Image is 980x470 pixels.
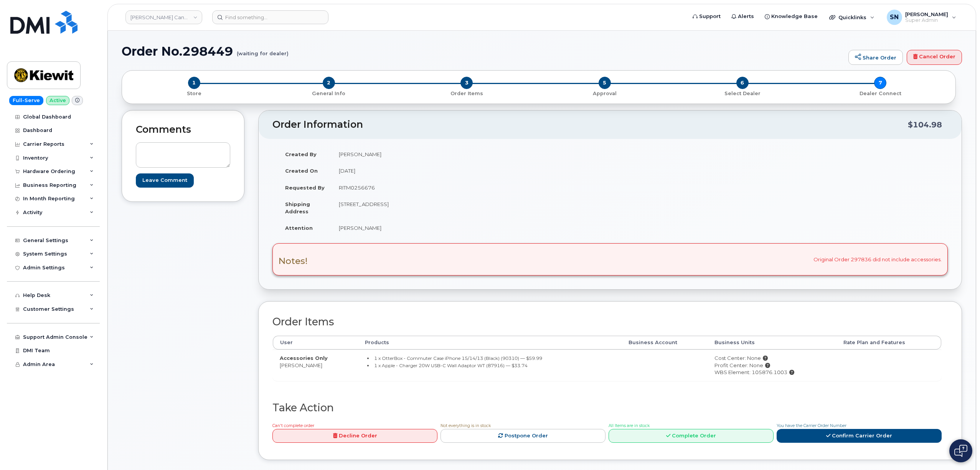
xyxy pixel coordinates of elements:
[714,369,830,376] div: WBS Element: 105876.1003
[907,50,962,65] a: Cancel Order
[848,50,903,65] a: Share Order
[272,423,314,428] span: Can't complete order
[272,243,948,275] div: Original Order 297836 did not include accessories.
[122,45,845,58] h1: Order No.298449
[358,336,622,350] th: Products
[136,124,230,135] h2: Comments
[332,219,604,236] td: [PERSON_NAME]
[401,90,533,97] p: Order Items
[714,362,830,369] div: Profit Center: None
[128,89,260,97] a: 1 Store
[836,336,941,350] th: Rate Plan and Features
[777,429,942,443] a: Confirm Carrier Order
[272,429,437,443] a: Decline Order
[460,77,473,89] span: 3
[676,90,808,97] p: Select Dealer
[777,423,846,428] span: You have the Carrier Order Number
[622,336,708,350] th: Business Account
[908,117,942,132] div: $104.98
[285,185,325,191] strong: Requested By
[263,90,394,97] p: General Info
[272,402,942,414] h2: Take Action
[285,168,318,174] strong: Created On
[188,77,200,89] span: 1
[273,350,358,381] td: [PERSON_NAME]
[332,179,604,196] td: RITM0256676
[714,355,830,362] div: Cost Center: None
[374,355,542,361] small: 1 x OtterBox - Commuter Case iPhone 15/14/13 (Black) (90310) — $59.99
[441,429,605,443] a: Postpone Order
[708,336,836,350] th: Business Units
[332,162,604,179] td: [DATE]
[374,363,528,368] small: 1 x Apple - Charger 20W USB-C Wall Adaptor WT (87916) — $33.74
[273,336,358,350] th: User
[237,45,289,56] small: (waiting for dealer)
[599,77,611,89] span: 5
[332,146,604,163] td: [PERSON_NAME]
[332,196,604,219] td: [STREET_ADDRESS]
[136,173,194,188] input: Leave Comment
[323,77,335,89] span: 2
[536,89,673,97] a: 5 Approval
[539,90,670,97] p: Approval
[673,89,811,97] a: 6 Select Dealer
[736,77,749,89] span: 6
[272,119,908,130] h2: Order Information
[398,89,536,97] a: 3 Order Items
[285,151,317,157] strong: Created By
[260,89,398,97] a: 2 General Info
[285,201,310,214] strong: Shipping Address
[272,316,942,328] h2: Order Items
[954,445,967,457] img: Open chat
[441,423,491,428] span: Not everything is in stock
[285,225,313,231] strong: Attention
[279,256,308,266] h3: Notes!
[609,423,650,428] span: All Items are in stock
[609,429,774,443] a: Complete Order
[280,355,328,361] strong: Accessories Only
[131,90,257,97] p: Store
